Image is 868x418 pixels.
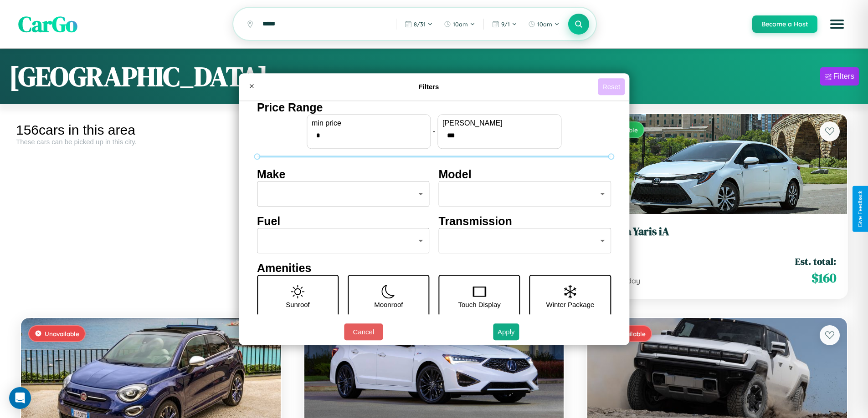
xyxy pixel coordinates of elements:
p: Touch Display [458,298,500,311]
div: These cars can be picked up in this city. [16,138,286,146]
span: 10am [537,20,552,28]
span: 10am [453,20,468,28]
span: Est. total: [795,255,836,268]
p: Winter Package [546,298,595,311]
div: Filters [833,72,854,81]
button: Cancel [344,323,383,340]
button: Filters [820,67,859,86]
div: Give Feedback [857,191,863,227]
span: 9 / 1 [501,20,510,28]
h4: Price Range [257,101,611,114]
p: - [433,125,435,137]
button: 8/31 [400,17,437,31]
h4: Model [439,168,611,181]
label: min price [312,119,426,127]
h4: Make [257,168,430,181]
span: Unavailable [45,330,79,337]
button: Open menu [824,11,850,37]
h4: Filters [260,83,598,91]
h4: Fuel [257,215,430,228]
h4: Transmission [439,215,611,228]
button: Become a Host [752,15,817,33]
button: 10am [439,17,480,31]
span: CarGo [18,9,77,39]
p: Moonroof [374,298,403,311]
h4: Amenities [257,262,611,275]
div: Open Intercom Messenger [9,387,31,409]
p: Sunroof [286,298,310,311]
span: / day [621,276,640,285]
a: Toyota Yaris iA2016 [598,225,836,247]
span: 8 / 31 [414,20,426,28]
h3: Toyota Yaris iA [598,225,836,238]
button: 10am [524,17,564,31]
button: Reset [598,78,625,95]
h1: [GEOGRAPHIC_DATA] [9,58,268,95]
span: $ 160 [812,269,836,287]
button: Apply [493,323,519,340]
div: 156 cars in this area [16,122,286,138]
button: 9/1 [488,17,522,31]
label: [PERSON_NAME] [442,119,556,127]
